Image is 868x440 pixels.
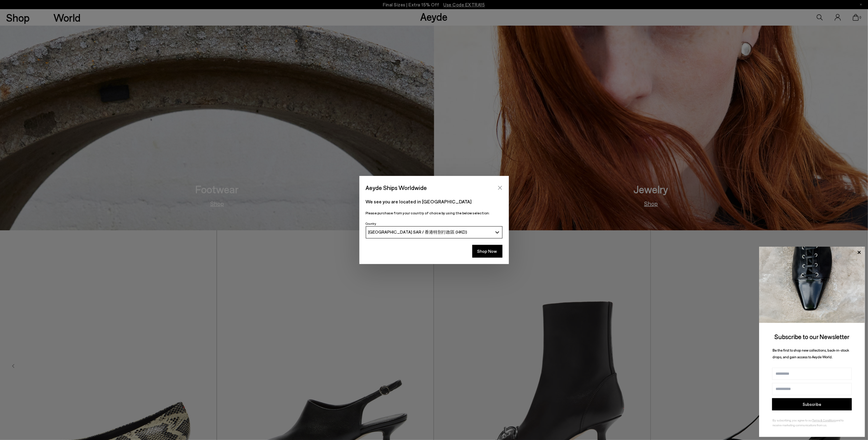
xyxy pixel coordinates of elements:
[472,245,502,258] button: Shop Now
[773,348,849,359] span: Be the first to shop new collections, back-in-stock drops, and gain access to Aeyde World.
[368,229,467,235] span: [GEOGRAPHIC_DATA] SAR / 香港特別行政區 (HKD)
[366,182,427,193] span: Aeyde Ships Worldwide
[812,418,836,422] a: Terms & Conditions
[366,210,502,216] p: Please purchase from your country of choice by using the below selection:
[775,333,850,340] span: Subscribe to our Newsletter
[366,222,376,225] span: Country
[495,183,505,192] button: Close
[772,398,852,410] button: Subscribe
[759,247,865,323] img: ca3f721fb6ff708a270709c41d776025.jpg
[773,418,812,422] span: By subscribing, you agree to our
[366,198,502,205] p: We see you are located in [GEOGRAPHIC_DATA]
